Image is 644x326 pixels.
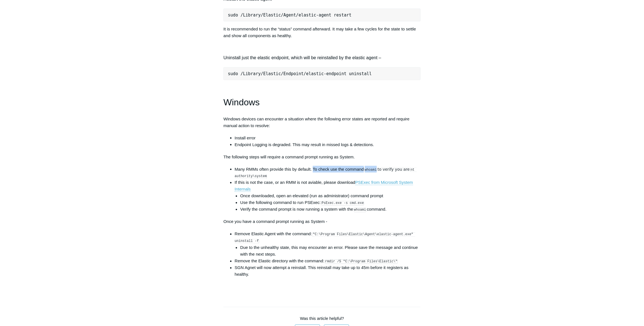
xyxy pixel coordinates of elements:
[240,206,421,213] li: Verify the command prompt is now running a system with the command.
[235,179,421,213] li: If this is not the case, or an RMM is not aviable, please download
[321,201,364,206] code: PsExec.exe -s cmd.exe
[223,95,421,110] h1: Windows
[354,208,366,212] code: whoami
[235,258,421,265] li: Remove the Elastic directory with the command:
[240,199,421,206] li: Use the following command to run PSExec:
[223,67,421,80] pre: sudo /Library/Elastic/Endpoint/elastic-endpoint uninstall
[325,260,398,264] code: rmdir /S "C:\Program Files\Elastic\"
[235,180,413,192] a: PSExec from Microsoft System Internals
[223,26,421,39] p: It is recommended to run the “status” command afterward. It may take a few cycles for the state t...
[223,218,421,225] p: Once you have a command prompt running as System -
[235,265,421,278] li: SGN Agnet will now attempt a reinstall. This reinstall may take up to 45m before it registers as ...
[235,166,421,179] li: Many RMMs often provide this by default. To check use the command
[240,244,421,258] li: Due to the unhealthy state, this may encounter an error. Please save the message and continue wit...
[240,193,421,199] li: Once downloaded, open an elevated (run as administrator) command prompt
[235,135,421,141] li: Install error
[378,167,410,172] span: to verify you are
[364,168,377,172] code: whoami
[223,116,421,129] p: Windows devices can encounter a situation where the following error states are reported and requi...
[223,54,421,61] h4: Uninstall just the elastic endpoint, which will be reinstalled by the elastic agent –
[235,231,421,258] li: Remove Elastic Agent with the command:
[235,232,415,244] code: "C:\Program Files\Elastic\Agent\elastic-agent.exe" uninstall -f
[235,141,421,148] li: Endpoint Logging is degraded. This may result in missed logs & detections.
[300,316,344,321] span: Was this article helpful?
[223,154,421,160] p: The following steps will require a command prompt running as System.
[235,168,417,179] code: nt authority\system
[223,9,421,22] pre: sudo /Library/Elastic/Agent/elastic-agent restart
